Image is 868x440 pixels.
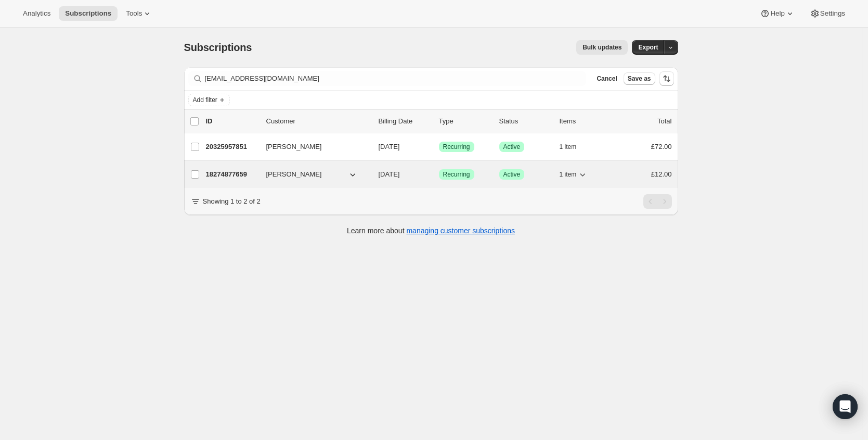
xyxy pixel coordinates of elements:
[266,169,322,180] span: [PERSON_NAME]
[260,166,364,183] button: [PERSON_NAME]
[560,170,577,179] span: 1 item
[206,116,672,127] div: IDCustomerBilling DateTypeStatusItemsTotal
[643,194,672,209] nav: Pagination
[203,196,261,207] p: Showing 1 to 2 of 2
[266,116,370,127] p: Customer
[833,394,858,419] div: Open Intercom Messenger
[628,74,651,83] span: Save as
[347,225,515,236] p: Learn more about
[17,6,57,21] button: Analytics
[443,143,470,151] span: Recurring
[23,9,50,18] span: Analytics
[206,140,672,154] div: 20325957851[PERSON_NAME][DATE]SuccessRecurringSuccessActive1 item£72.00
[184,42,252,53] span: Subscriptions
[576,40,628,55] button: Bulk updates
[379,170,400,178] span: [DATE]
[379,143,400,150] span: [DATE]
[638,43,658,52] span: Export
[804,6,851,21] button: Settings
[657,116,671,127] p: Total
[120,6,159,21] button: Tools
[560,140,588,154] button: 1 item
[560,143,577,151] span: 1 item
[206,169,258,180] p: 18274877659
[65,9,111,18] span: Subscriptions
[193,96,217,104] span: Add filter
[651,170,672,178] span: £12.00
[503,143,521,151] span: Active
[406,227,515,235] a: managing customer subscriptions
[770,9,784,18] span: Help
[503,170,521,179] span: Active
[439,116,491,127] div: Type
[560,116,612,127] div: Items
[379,116,431,127] p: Billing Date
[560,167,588,182] button: 1 item
[260,139,364,155] button: [PERSON_NAME]
[624,72,655,85] button: Save as
[206,116,258,127] p: ID
[659,71,674,86] button: Sort the results
[188,94,230,106] button: Add filter
[592,72,621,85] button: Cancel
[651,143,672,150] span: £72.00
[632,40,664,55] button: Export
[126,9,142,18] span: Tools
[597,74,617,83] span: Cancel
[206,142,258,152] p: 20325957851
[820,9,845,18] span: Settings
[205,71,587,86] input: Filter subscribers
[582,43,621,52] span: Bulk updates
[206,167,672,182] div: 18274877659[PERSON_NAME][DATE]SuccessRecurringSuccessActive1 item£12.00
[443,170,470,179] span: Recurring
[266,142,322,152] span: [PERSON_NAME]
[754,6,801,21] button: Help
[59,6,118,21] button: Subscriptions
[499,116,551,127] p: Status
